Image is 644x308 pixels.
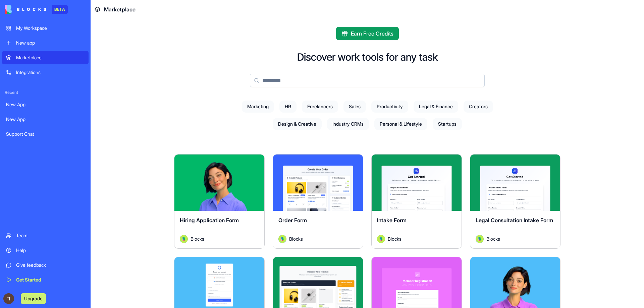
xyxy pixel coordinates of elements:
span: Industry CRMs [327,118,369,130]
div: Marketplace [16,54,85,61]
button: Upgrade [21,293,46,304]
a: Integrations [2,66,89,79]
span: Freelancers [302,101,338,113]
span: Earn Free Credits [351,29,393,38]
span: Blocks [388,235,401,242]
div: Integrations [16,69,85,76]
img: Avatar [377,235,385,243]
img: Avatar [476,235,484,243]
span: Order Form [278,217,307,224]
img: Avatar [278,235,286,243]
div: New App [6,101,85,108]
span: Blocks [191,235,204,242]
div: Help [16,247,85,254]
a: Get Started [2,273,89,287]
a: New App [2,98,89,111]
a: Give feedback [2,258,89,272]
span: HR [279,101,297,113]
a: New App [2,113,89,126]
span: Legal Consultation Intake Form [476,217,553,224]
a: Hiring Application FormAvatarBlocks [174,154,265,249]
a: BETA [5,5,68,14]
img: Avatar [180,235,188,243]
span: Personal & Lifestyle [374,118,427,130]
div: Get Started [16,276,85,283]
div: Give feedback [16,262,85,268]
a: New app [2,36,89,50]
a: Help [2,244,89,257]
a: Upgrade [21,295,46,302]
span: Blocks [486,235,500,242]
div: New app [16,40,85,46]
span: Hiring Application Form [180,217,239,224]
a: Order FormAvatarBlocks [273,154,363,249]
div: New App [6,116,85,123]
div: My Workspace [16,25,85,32]
span: Sales [343,101,366,113]
span: Recent [2,90,89,95]
span: Blocks [289,235,303,242]
span: Marketplace [104,5,136,13]
span: Startups [433,118,462,130]
span: Productivity [371,101,408,113]
h2: Discover work tools for any task [297,51,438,63]
span: Design & Creative [273,118,322,130]
div: BETA [52,5,68,14]
span: Creators [464,101,493,113]
div: Support Chat [6,131,85,137]
a: Team [2,229,89,242]
div: Team [16,232,85,239]
button: Earn Free Credits [336,27,399,40]
a: Support Chat [2,127,89,141]
span: Intake Form [377,217,407,224]
a: My Workspace [2,21,89,35]
a: Legal Consultation Intake FormAvatarBlocks [470,154,560,249]
a: Marketplace [2,51,89,64]
a: Intake FormAvatarBlocks [371,154,462,249]
span: Marketing [242,101,274,113]
img: logo [5,5,46,14]
span: Legal & Finance [414,101,458,113]
img: ACg8ocK6-HCFhYZYZXS4j9vxc9fvCo-snIC4PGomg_KXjjGNFaHNxw=s96-c [3,293,14,304]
